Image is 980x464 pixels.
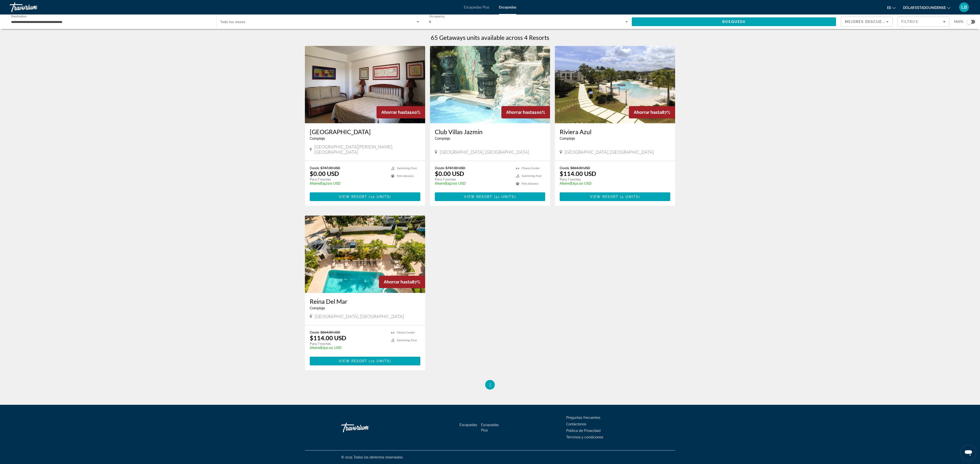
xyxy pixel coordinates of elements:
[367,195,391,199] span: ( )
[370,359,390,363] span: 10 units
[522,167,540,170] span: Fitness Center
[314,144,420,155] span: [GEOGRAPHIC_DATA][PERSON_NAME], [GEOGRAPHIC_DATA]
[379,276,425,288] div: 87%
[310,192,420,201] button: View Resort(10 units)
[560,128,670,135] h3: Riviera Azul
[310,170,339,177] p: $0.00 USD
[430,46,550,123] img: Club Villas Jazmin
[377,106,425,118] div: 100%
[560,181,665,185] p: $750.00 USD
[429,15,445,18] span: Occupancy
[958,2,970,12] button: Menú de usuario
[722,20,746,24] span: Búsqueda
[310,137,325,140] span: Complejo
[397,339,417,342] span: Swimming Pool
[310,181,386,185] p: $747.00 USD
[460,423,477,427] a: Escapadas
[961,445,976,460] iframe: Botón para iniciar la ventana de mensajería
[560,181,570,185] span: Ahorre
[492,195,516,199] span: ( )
[310,357,420,365] button: View Resort(10 units)
[590,195,618,199] span: View Resort
[481,423,499,432] a: Escapadas Plus
[310,128,420,135] a: [GEOGRAPHIC_DATA]
[566,429,601,433] a: Política de Privacidad
[431,34,549,41] h1: 65 Getaways units available across 4 Resorts
[397,174,414,178] span: Pets Allowed
[435,192,545,201] a: View Resort(41 units)
[565,149,654,155] span: [GEOGRAPHIC_DATA], [GEOGRAPHIC_DATA]
[499,5,516,9] a: Escapadas
[464,195,492,199] span: View Resort
[435,181,445,185] span: Ahorre
[845,20,893,24] span: Mejores descuentos
[566,422,586,426] a: Contáctenos
[310,330,319,334] span: Desde
[305,380,675,390] nav: Pagination
[445,166,465,170] span: $747.00 USD
[560,170,596,177] p: $114.00 USD
[522,182,538,185] span: Pets Allowed
[629,106,675,118] div: 87%
[435,137,450,140] span: Complejo
[310,346,320,350] span: Ahorre
[634,110,662,115] span: Ahorrar hasta
[310,166,319,170] span: Desde
[11,19,210,25] input: Select destination
[341,420,390,435] a: Ir a casa
[903,4,950,11] button: Cambiar moneda
[367,359,391,363] span: ( )
[506,110,534,115] span: Ahorrar hasta
[501,106,550,118] div: 100%
[560,137,575,140] span: Complejo
[566,416,600,420] a: Preguntas frecuentes
[320,166,340,170] span: $747.00 USD
[887,4,896,11] button: Cambiar idioma
[10,1,58,14] a: Travorium
[310,298,420,305] a: Reina Del Mar
[560,192,670,201] a: View Resort(4 units)
[435,177,511,181] p: Para 7 noches
[560,166,569,170] span: Desde
[621,195,639,199] span: 4 units
[435,128,545,135] a: Club Villas Jazmin
[845,19,889,25] mat-select: Sort by
[305,216,425,293] img: Reina Del Mar
[961,5,967,10] font: LB
[560,177,665,181] p: Para 7 noches
[397,331,415,334] span: Fitness Center
[305,46,425,123] img: Acuarium Suite Resort
[496,195,515,199] span: 41 units
[440,149,529,155] span: [GEOGRAPHIC_DATA], [GEOGRAPHIC_DATA]
[489,382,491,387] span: 1
[566,435,603,439] a: Términos y condiciones
[435,181,511,185] p: $747.00 USD
[341,455,403,459] font: © 2025 Todos los derechos reservados.
[339,195,367,199] span: View Resort
[464,5,489,9] a: Escapadas Plus
[555,46,675,123] a: Riviera Azul
[954,18,963,25] span: Mapa
[897,17,949,27] button: Filters
[618,195,640,199] span: ( )
[381,110,409,115] span: Ahorrar hasta
[11,15,27,18] span: Destination
[522,174,542,178] span: Swimming Pool
[903,6,946,10] font: Dólar estadounidense
[320,330,340,334] span: $864.00 USD
[435,170,464,177] p: $0.00 USD
[310,306,325,310] span: Complejo
[429,20,431,24] span: 6
[220,20,245,24] span: Todo los meses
